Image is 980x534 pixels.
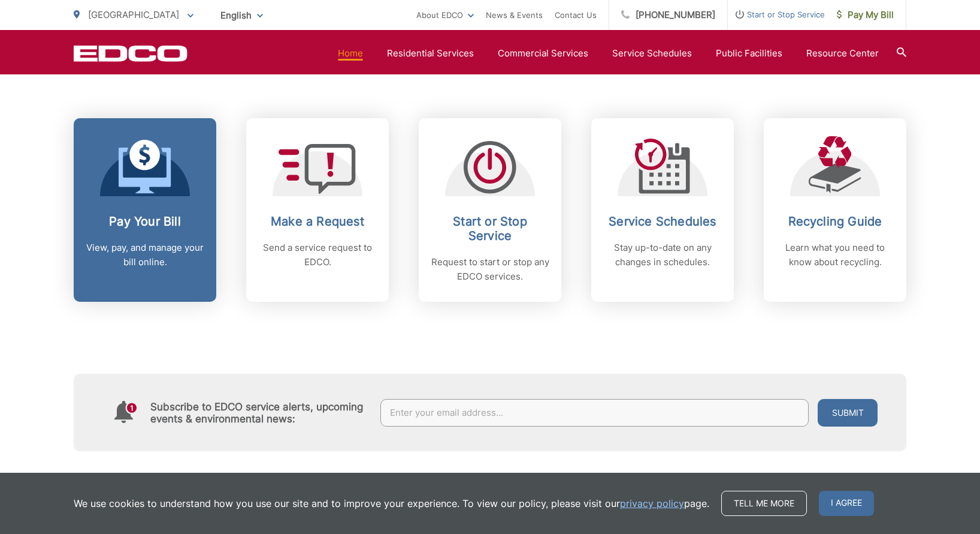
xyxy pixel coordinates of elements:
h2: Recycling Guide [776,214,894,229]
p: Stay up-to-date on any changes in schedules. [603,241,722,269]
span: English [211,5,272,26]
a: Service Schedules [612,46,692,61]
a: About EDCO [416,8,474,22]
h2: Pay Your Bill [86,214,204,229]
span: Pay My Bill [837,8,894,22]
a: Public Facilities [716,46,782,61]
span: [GEOGRAPHIC_DATA] [88,9,179,20]
a: Resource Center [806,46,879,61]
p: Send a service request to EDCO. [258,241,377,269]
a: Contact Us [555,8,597,22]
a: Make a Request Send a service request to EDCO. [246,118,389,302]
input: Enter your email address... [380,399,809,427]
p: Request to start or stop any EDCO services. [431,255,549,284]
h4: Subscribe to EDCO service alerts, upcoming events & environmental news: [150,401,368,425]
span: I agree [819,491,874,516]
h2: Service Schedules [603,214,722,229]
p: View, pay, and manage your bill online. [86,241,204,269]
a: Tell me more [721,491,807,516]
p: Learn what you need to know about recycling. [776,241,894,269]
a: privacy policy [620,496,684,511]
a: Pay Your Bill View, pay, and manage your bill online. [74,118,216,302]
button: Submit [818,399,878,427]
a: EDCD logo. Return to the homepage. [74,45,187,62]
h2: Make a Request [258,214,377,229]
h2: Start or Stop Service [431,214,549,243]
p: We use cookies to understand how you use our site and to improve your experience. To view our pol... [74,496,709,511]
a: Commercial Services [498,46,588,61]
a: Home [338,46,363,61]
a: Service Schedules Stay up-to-date on any changes in schedules. [591,118,734,302]
a: Recycling Guide Learn what you need to know about recycling. [764,118,906,302]
a: News & Events [486,8,543,22]
a: Residential Services [387,46,474,61]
